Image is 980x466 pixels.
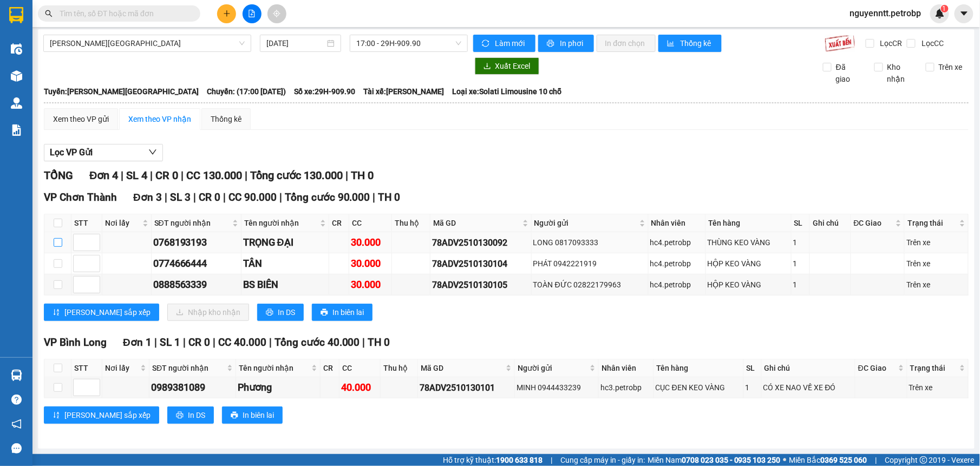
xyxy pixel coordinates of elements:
span: | [181,169,184,182]
th: Tên hàng [654,359,744,377]
sup: 1 [941,5,949,12]
span: Tên người nhận [244,217,318,229]
span: copyright [920,456,927,464]
img: warehouse-icon [11,370,22,381]
span: ĐC Giao [854,217,894,229]
span: | [154,336,157,349]
button: bar-chartThống kê [658,35,722,52]
span: TỔNG [44,169,73,182]
th: Tên hàng [706,214,792,232]
button: plus [217,4,236,23]
div: LONG 0817093333 [533,237,646,248]
span: 17:00 - 29H-909.90 [356,35,461,51]
div: CÓ XE NAO VỀ XE ĐÓ [763,382,853,393]
span: VP Chơn Thành [44,191,117,204]
span: | [213,336,215,349]
div: MINH 0944433239 [517,382,597,393]
button: printerIn DS [257,304,304,321]
td: 0768193193 [152,232,241,253]
span: sync [482,40,491,48]
img: solution-icon [11,124,22,136]
button: sort-ascending[PERSON_NAME] sắp xếp [44,406,159,424]
th: Thu hộ [392,214,430,232]
span: sort-ascending [53,309,60,317]
div: 30.000 [351,256,390,271]
div: Trên xe [906,279,966,291]
span: Lọc VP Gửi [50,146,93,159]
div: Phương [238,380,318,395]
div: CỤC ĐEN KEO VÀNG [656,382,742,393]
b: Tuyến: [PERSON_NAME][GEOGRAPHIC_DATA] [44,87,199,96]
span: TH 0 [378,191,401,204]
span: Lọc CC [917,37,945,49]
img: warehouse-icon [11,97,22,109]
span: SĐT người nhận [152,362,225,374]
span: SL 3 [170,191,191,204]
span: CR 0 [155,169,178,182]
td: 78ADV2510130101 [418,377,515,398]
span: question-circle [11,395,22,405]
span: Trên xe [935,61,967,73]
span: Đơn 1 [123,336,152,349]
span: printer [231,411,238,420]
span: Trạng thái [910,362,957,374]
div: TRỌNG ĐẠI [243,235,327,250]
span: nguyenntt.petrobp [841,6,930,20]
span: CC 40.000 [218,336,266,349]
div: HỘP KEO VÀNG [708,258,789,270]
span: Trạng thái [907,217,957,229]
th: STT [71,359,102,377]
span: notification [11,419,22,429]
span: CR 0 [199,191,220,204]
span: SL 1 [160,336,180,349]
span: printer [266,309,273,317]
span: Lọc CR [876,37,904,49]
span: ⚪️ [783,458,787,462]
span: bar-chart [667,40,676,48]
span: Tổng cước 40.000 [275,336,360,349]
span: down [148,148,157,156]
span: Đơn 4 [89,169,118,182]
span: caret-down [959,9,969,18]
span: Nơi lấy [105,362,138,374]
span: | [183,336,186,349]
span: Miền Bắc [789,454,867,466]
div: PHÁT 0942221919 [533,258,646,270]
div: hc3.petrobp [600,382,652,393]
th: SL [792,214,810,232]
span: | [876,454,877,466]
button: printerIn biên lai [312,304,373,321]
span: Hồ Chí Minh - Lộc Ninh [50,35,245,51]
span: Nơi lấy [105,217,140,229]
th: SL [744,359,762,377]
span: | [373,191,376,204]
span: CR 0 [188,336,210,349]
button: syncLàm mới [473,35,535,52]
td: TRỌNG ĐẠI [241,232,329,253]
span: Mã GD [433,217,520,229]
span: Người gửi [518,362,587,374]
td: BS BIÊN [241,274,329,296]
span: printer [547,40,556,48]
button: Lọc VP Gửi [44,144,163,161]
span: message [11,443,22,454]
span: aim [273,10,280,17]
button: downloadXuất Excel [475,57,539,75]
span: | [121,169,123,182]
div: 78ADV2510130104 [432,257,529,271]
span: In DS [188,409,205,421]
td: 78ADV2510130105 [430,274,531,296]
img: warehouse-icon [11,70,22,82]
span: plus [223,10,231,17]
div: TOÀN ĐỨC 02822179963 [533,279,646,291]
div: 78ADV2510130092 [432,236,529,250]
span: Tổng cước 130.000 [250,169,343,182]
span: printer [321,309,328,317]
span: | [279,191,282,204]
div: 30.000 [351,277,390,292]
span: Cung cấp máy in - giấy in: [560,454,645,466]
th: Nhân viên [649,214,706,232]
span: | [269,336,272,349]
th: CC [339,359,381,377]
span: Đã giao [832,61,866,85]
